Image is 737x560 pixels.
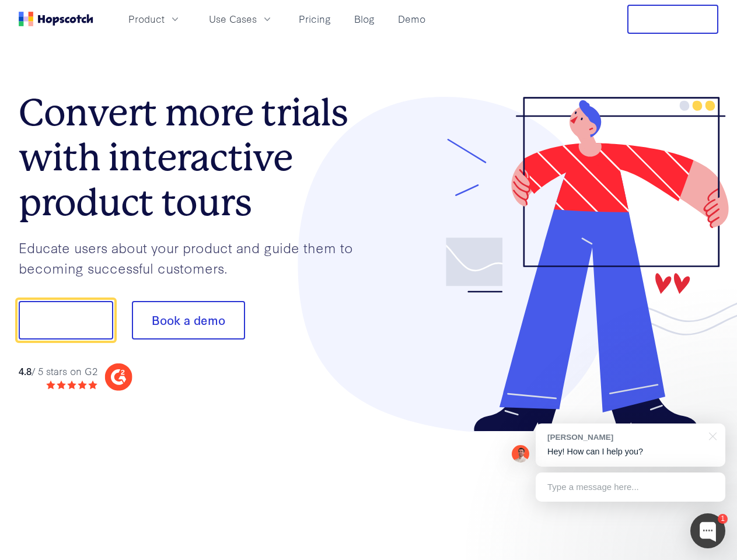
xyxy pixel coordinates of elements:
button: Free Trial [627,5,718,34]
div: Type a message here... [536,473,725,502]
a: Pricing [294,9,336,29]
a: Home [19,12,93,26]
button: Product [121,9,188,29]
div: 1 [718,514,728,524]
button: Book a demo [132,301,245,339]
span: Product [128,12,165,26]
img: Mark Spera [512,445,529,463]
a: Blog [350,9,379,29]
p: Hey! How can I help you? [547,446,714,458]
span: Use Cases [209,12,257,26]
strong: 4.8 [19,364,32,377]
h1: Convert more trials with interactive product tours [19,90,369,225]
button: Use Cases [202,9,280,29]
a: Demo [393,9,430,29]
div: [PERSON_NAME] [547,432,702,443]
button: Show me! [19,301,113,339]
div: / 5 stars on G2 [19,364,97,379]
p: Educate users about your product and guide them to becoming successful customers. [19,237,369,278]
